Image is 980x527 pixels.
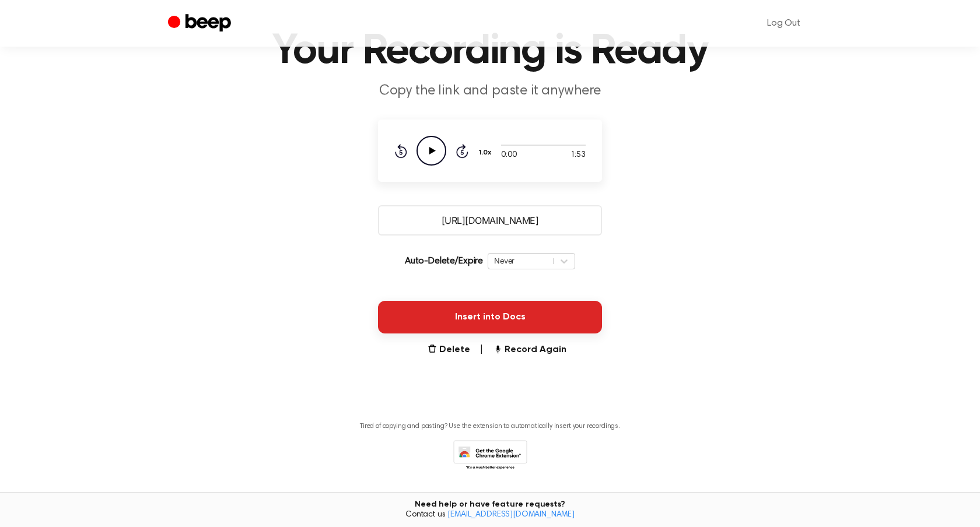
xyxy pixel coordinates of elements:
h1: Your Recording is Ready [191,30,789,72]
button: 1.0x [478,143,496,163]
span: | [480,343,484,357]
p: Copy the link and paste it anywhere [266,82,714,101]
div: Never [494,255,547,266]
span: Contact us [7,510,973,521]
button: Insert into Docs [378,301,602,333]
button: Record Again [493,343,566,357]
p: Tired of copying and pasting? Use the extension to automatically insert your recordings. [360,422,620,431]
a: [EMAIL_ADDRESS][DOMAIN_NAME] [447,511,575,519]
a: Beep [168,12,234,35]
a: Log Out [755,9,812,37]
span: 1:53 [570,149,586,161]
p: Auto-Delete/Expire [405,254,483,268]
button: Delete [428,343,470,357]
span: 0:00 [501,149,516,161]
